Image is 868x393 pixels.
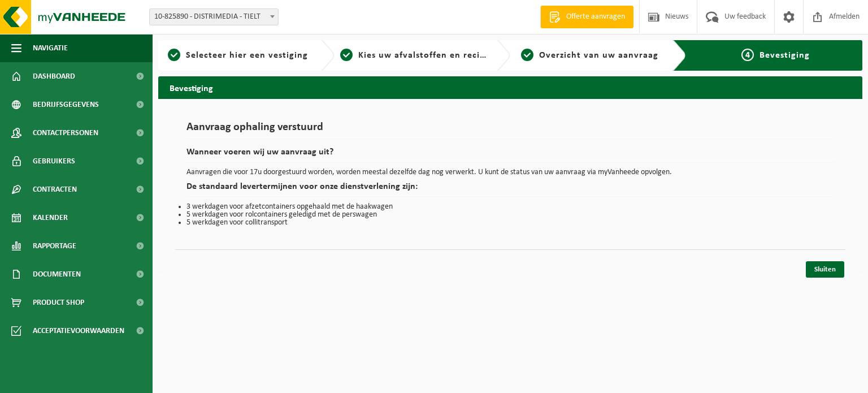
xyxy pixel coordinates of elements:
[741,49,754,61] span: 4
[186,219,834,227] li: 5 werkdagen voor collitransport
[33,90,99,119] span: Bedrijfsgegevens
[33,62,75,90] span: Dashboard
[33,175,77,204] span: Contracten
[150,9,278,25] span: 10-825890 - DISTRIMEDIA - TIELT
[340,49,488,62] a: 2Kies uw afvalstoffen en recipiënten
[33,204,68,232] span: Kalender
[806,261,844,278] a: Sluiten
[33,34,68,62] span: Navigatie
[186,51,308,60] span: Selecteer hier een vestiging
[186,169,834,176] p: Aanvragen die voor 17u doorgestuurd worden, worden meestal dezelfde dag nog verwerkt. U kunt de s...
[33,260,81,288] span: Documenten
[186,211,834,219] li: 5 werkdagen voor rolcontainers geledigd met de perswagen
[540,6,633,28] a: Offerte aanvragen
[516,49,664,62] a: 3Overzicht van uw aanvraag
[521,49,533,61] span: 3
[186,182,834,197] h2: De standaard levertermijnen voor onze dienstverlening zijn:
[158,76,862,98] h2: Bevestiging
[186,122,834,139] h1: Aanvraag ophaling verstuurd
[168,49,180,61] span: 1
[33,119,98,147] span: Contactpersonen
[186,203,834,211] li: 3 werkdagen voor afzetcontainers opgehaald met de haakwagen
[759,51,810,60] span: Bevestiging
[33,147,75,175] span: Gebruikers
[33,317,124,345] span: Acceptatievoorwaarden
[563,11,628,23] span: Offerte aanvragen
[340,49,353,61] span: 2
[164,49,312,62] a: 1Selecteer hier een vestiging
[186,148,834,163] h2: Wanneer voeren wij uw aanvraag uit?
[149,8,279,25] span: 10-825890 - DISTRIMEDIA - TIELT
[358,51,514,60] span: Kies uw afvalstoffen en recipiënten
[539,51,658,60] span: Overzicht van uw aanvraag
[33,232,76,260] span: Rapportage
[33,288,84,317] span: Product Shop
